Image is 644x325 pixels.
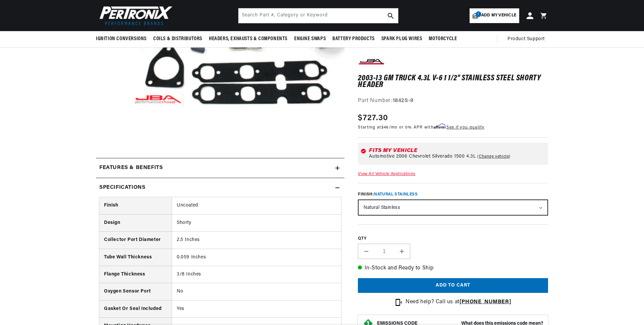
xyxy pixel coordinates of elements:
span: Affirm [434,124,445,129]
label: Finish: [358,192,548,198]
th: Design [99,214,172,231]
a: [PHONE_NUMBER] [460,299,511,305]
button: search button [383,8,398,23]
summary: Engine Swaps [291,31,329,47]
summary: Coils & Distributors [150,31,206,47]
th: Finish [99,197,172,214]
button: Add to cart [358,278,548,293]
span: $727.30 [358,112,388,124]
th: Tube Wall Thickness [99,249,172,266]
span: Spark Plug Wires [381,35,422,43]
span: $46 [381,126,389,130]
summary: Battery Products [329,31,378,47]
p: Need help? Call us at [406,298,511,307]
a: 1Add my vehicle [470,8,519,23]
th: Collector Port Diameter [99,232,172,249]
span: Coils & Distributors [153,35,202,43]
td: No [172,283,341,300]
summary: Headers, Exhausts & Components [206,31,291,47]
a: Change vehicle [477,154,511,159]
div: Fits my vehicle [369,148,545,153]
summary: Specifications [96,178,344,197]
h2: Features & Benefits [99,164,163,172]
img: Pertronix [96,4,173,27]
h2: Specifications [99,183,145,192]
span: Ignition Conversions [96,35,147,43]
span: Add my vehicle [481,12,516,19]
div: Part Number: [358,97,548,106]
span: Battery Products [332,35,375,43]
td: Uncoated [172,197,341,214]
td: 0.059 Inches [172,249,341,266]
strong: 1842S-9 [393,98,414,104]
summary: Ignition Conversions [96,31,150,47]
p: In-Stock and Ready to Ship [358,264,548,273]
span: Product Support [507,35,545,43]
p: Starting at /mo or 0% APR with . [358,124,484,131]
summary: Product Support [507,31,548,47]
td: 3/8 Inches [172,266,341,283]
span: Motorcycle [429,35,457,43]
label: QTY [358,236,548,242]
th: Oxygen Sensor Port [99,283,172,300]
td: Shorty [172,214,341,231]
span: Automotive 2006 Chevrolet Silverado 1500 4.3L [369,154,476,159]
span: Headers, Exhausts & Components [209,35,287,43]
span: 1 [476,11,481,17]
summary: Motorcycle [425,31,460,47]
span: Engine Swaps [294,35,326,43]
span: Natural Stainless [374,193,418,197]
a: View All Vehicle Applications [358,172,415,176]
input: Search Part #, Category or Keyword [238,8,398,23]
th: Flange Thickness [99,266,172,283]
summary: Features & Benefits [96,158,344,178]
th: Gasket Or Seal Included [99,300,172,317]
a: See if you qualify - Learn more about Affirm Financing (opens in modal) [446,126,484,130]
td: Yes [172,300,341,317]
td: 2.5 Inches [172,232,341,249]
h1: 2003-13 GM Truck 4.3L V-6 1 1/2" Stainless Steel Shorty Header [358,75,548,89]
summary: Spark Plug Wires [378,31,426,47]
